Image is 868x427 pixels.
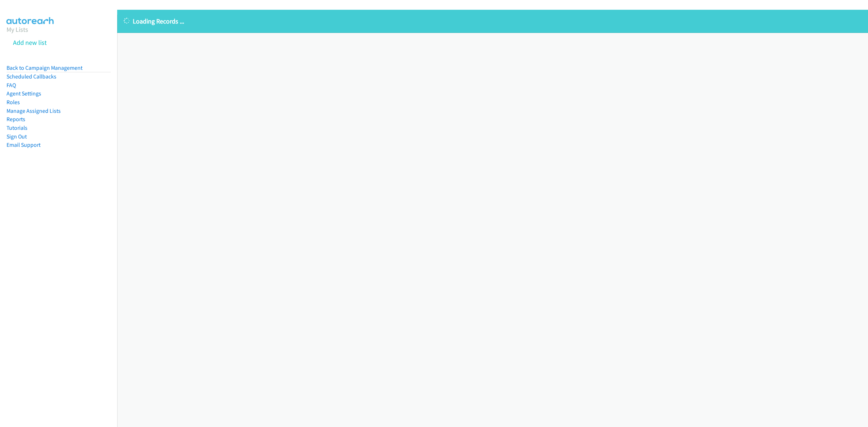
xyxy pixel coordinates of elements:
a: My Lists [7,25,28,34]
a: Manage Assigned Lists [7,107,61,114]
a: Reports [7,116,25,123]
a: Add new list [13,38,47,47]
a: Tutorials [7,124,27,131]
a: FAQ [7,82,16,89]
a: Back to Campaign Management [7,64,82,71]
a: Sign Out [7,133,27,140]
p: Loading Records ... [124,16,861,26]
a: Email Support [7,141,41,148]
a: Roles [7,99,20,106]
a: Scheduled Callbacks [7,73,56,80]
a: Agent Settings [7,90,41,97]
